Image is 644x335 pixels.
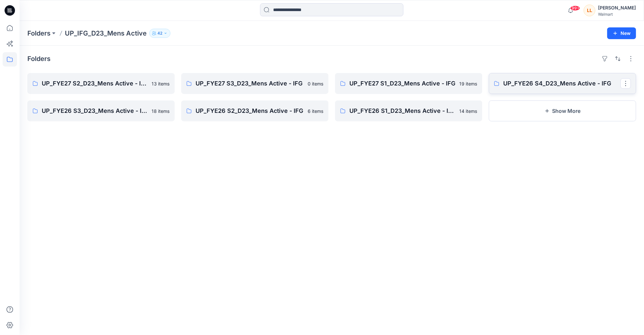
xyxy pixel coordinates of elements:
[503,79,621,88] p: UP_FYE26 S4_D23_Mens Active - IFG
[181,100,329,121] a: UP_FYE26 S2_D23_Mens Active - IFG6 items
[27,29,51,38] a: Folders
[152,108,169,114] p: 18 items
[157,30,162,37] p: 42
[335,100,482,121] a: UP_FYE26 S1_D23_Mens Active - IFG14 items
[459,108,477,114] p: 14 items
[181,73,329,94] a: UP_FYE27 S3_D23_Mens Active - IFG0 items
[149,29,170,38] button: 42
[152,80,169,87] p: 13 items
[584,5,595,16] div: LL
[349,106,455,115] p: UP_FYE26 S1_D23_Mens Active - IFG
[598,4,636,12] div: [PERSON_NAME]
[308,108,323,114] p: 6 items
[308,80,323,87] p: 0 items
[27,73,175,94] a: UP_FYE27 S2_D23_Mens Active - IFG13 items
[607,27,636,39] button: New
[459,80,477,87] p: 19 items
[42,79,148,88] p: UP_FYE27 S2_D23_Mens Active - IFG
[349,79,455,88] p: UP_FYE27 S1_D23_Mens Active - IFG
[196,106,304,115] p: UP_FYE26 S2_D23_Mens Active - IFG
[196,79,304,88] p: UP_FYE27 S3_D23_Mens Active - IFG
[598,12,636,17] div: Walmart
[65,29,147,38] p: UP_IFG_D23_Mens Active
[489,73,636,94] a: UP_FYE26 S4_D23_Mens Active - IFG
[42,106,148,115] p: UP_FYE26 S3_D23_Mens Active - IFG
[570,6,580,11] span: 99+
[489,100,636,121] button: Show More
[27,100,175,121] a: UP_FYE26 S3_D23_Mens Active - IFG18 items
[27,55,51,63] h4: Folders
[335,73,482,94] a: UP_FYE27 S1_D23_Mens Active - IFG19 items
